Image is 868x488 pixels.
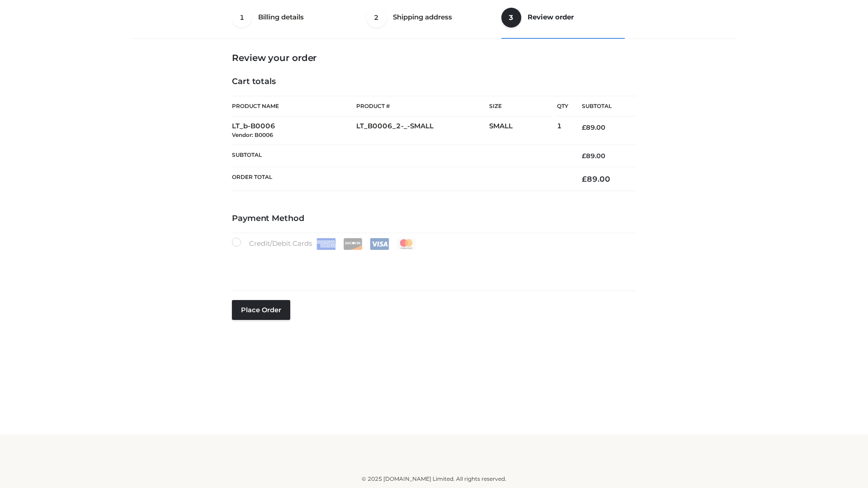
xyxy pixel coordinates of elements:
bdi: 89.00 [582,174,610,183]
small: Vendor: B0006 [232,131,273,138]
img: Mastercard [396,238,416,250]
th: Product Name [232,96,356,117]
h3: Review your order [232,52,636,63]
bdi: 89.00 [582,152,605,160]
bdi: 89.00 [582,123,605,131]
iframe: Secure payment input frame [230,248,634,281]
h4: Cart totals [232,77,636,87]
th: Subtotal [232,145,568,167]
td: SMALL [489,117,557,145]
label: Credit/Debit Cards [232,238,417,250]
th: Size [489,96,552,117]
img: Amex [316,238,336,250]
th: Order Total [232,167,568,191]
td: 1 [557,117,568,145]
td: LT_b-B0006 [232,117,356,145]
img: Discover [343,238,363,250]
div: © 2025 [DOMAIN_NAME] Limited. All rights reserved. [134,474,734,483]
img: Visa [370,238,389,250]
span: £ [582,174,587,183]
button: Place order [232,300,290,320]
th: Qty [557,96,568,117]
th: Subtotal [568,96,636,117]
th: Product # [356,96,489,117]
span: £ [582,123,586,131]
td: LT_B0006_2-_-SMALL [356,117,489,145]
h4: Payment Method [232,214,636,224]
span: £ [582,152,586,160]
